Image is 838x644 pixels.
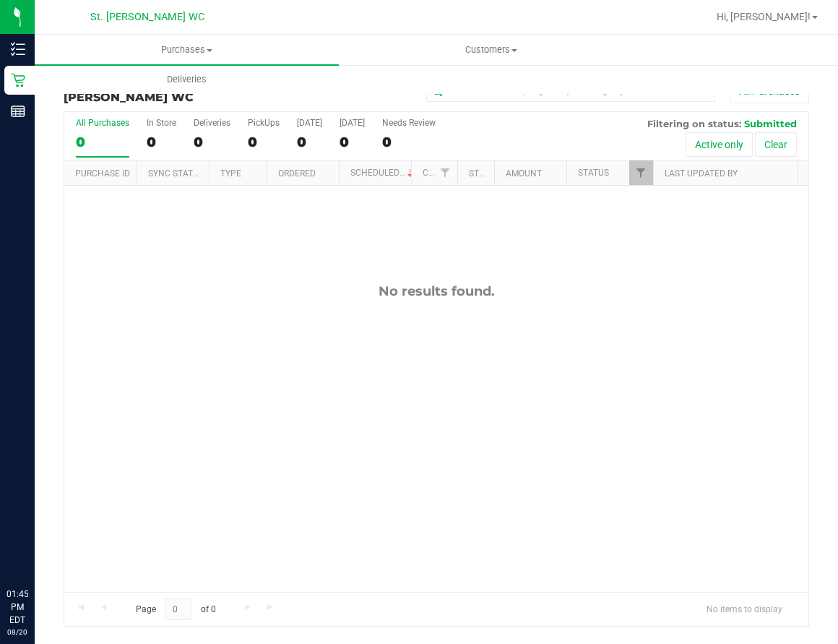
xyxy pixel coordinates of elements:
[506,168,542,179] a: Amount
[11,104,25,119] inline-svg: Reports
[7,588,28,627] p: 01:45 PM EDT
[686,132,753,157] button: Active only
[340,118,365,128] div: [DATE]
[147,134,176,150] div: 0
[339,35,643,65] a: Customers
[717,11,811,22] span: Hi, [PERSON_NAME]!
[665,168,738,179] a: Last Updated By
[35,43,339,56] span: Purchases
[423,168,467,178] a: Customer
[124,598,228,621] span: Page of 0
[75,168,130,179] a: Purchase ID
[90,11,204,23] span: St. [PERSON_NAME] WC
[248,118,280,128] div: PickUps
[469,168,545,179] a: State Registry ID
[755,132,797,157] button: Clear
[76,118,129,128] div: All Purchases
[35,64,339,95] a: Deliveries
[76,134,129,150] div: 0
[647,118,741,129] span: Filtering on status:
[629,160,653,185] a: Filter
[35,35,339,65] a: Purchases
[340,43,642,56] span: Customers
[382,118,436,128] div: Needs Review
[147,73,226,86] span: Deliveries
[220,168,241,179] a: Type
[744,118,797,129] span: Submitted
[278,168,316,179] a: Ordered
[194,118,230,128] div: Deliveries
[148,168,204,179] a: Sync Status
[11,73,25,87] inline-svg: Retail
[11,42,25,56] inline-svg: Inventory
[340,134,365,150] div: 0
[64,78,312,103] h3: Purchase Fulfillment:
[350,168,416,178] a: Scheduled
[433,160,457,185] a: Filter
[297,118,322,128] div: [DATE]
[14,528,58,572] iframe: Resource center
[64,283,808,299] div: No results found.
[382,134,436,150] div: 0
[194,134,230,150] div: 0
[695,598,794,620] span: No items to display
[297,134,322,150] div: 0
[248,134,280,150] div: 0
[147,118,176,128] div: In Store
[578,168,609,178] a: Status
[7,627,28,637] p: 08/20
